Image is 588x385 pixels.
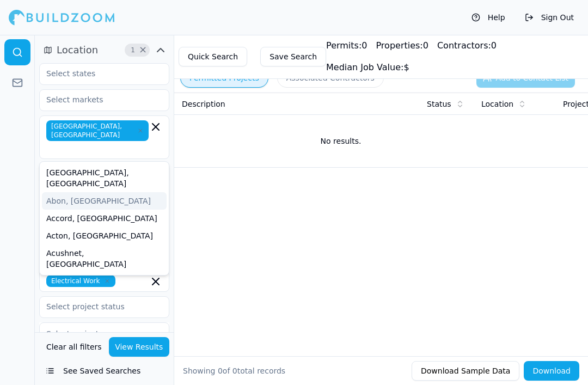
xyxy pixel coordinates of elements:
span: Status [427,99,451,109]
span: 0 [232,366,237,375]
button: Help [466,9,511,26]
input: Select states [40,64,155,83]
span: 0 [218,366,223,375]
span: Permits: [326,40,362,51]
div: Showing of total records [183,365,285,376]
div: Suggestions [39,161,169,276]
div: 0 [437,39,497,52]
div: Accord, [GEOGRAPHIC_DATA] [42,210,167,227]
button: Download Sample Data [412,361,519,381]
button: Clear all filters [44,337,105,357]
span: Median Job Value: [326,62,403,72]
div: Acton, [GEOGRAPHIC_DATA] [42,227,167,245]
button: Quick Search [179,47,247,66]
span: Location [57,42,98,58]
span: Location [481,99,513,109]
button: View Results [109,337,170,357]
button: Save Search [260,47,326,66]
span: Description [182,99,225,109]
div: Acushnet, [GEOGRAPHIC_DATA] [42,245,167,273]
input: Select project status [40,297,155,316]
div: $ [326,61,409,74]
input: Select markets [40,90,155,109]
span: Contractors: [437,40,491,51]
div: 0 [376,39,428,52]
div: Abon, [GEOGRAPHIC_DATA] [42,192,167,210]
span: [GEOGRAPHIC_DATA], [GEOGRAPHIC_DATA] [46,120,149,141]
button: Location1Clear Location filters [39,41,169,59]
span: 1 [127,45,138,56]
div: [GEOGRAPHIC_DATA], [GEOGRAPHIC_DATA] [42,164,167,192]
span: Electrical Work [46,275,115,287]
div: 0 [326,39,367,52]
button: See Saved Searches [39,361,169,381]
button: Sign Out [519,9,579,26]
span: Properties: [376,40,423,51]
button: Download [524,361,579,381]
span: Clear Location filters [139,47,147,53]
